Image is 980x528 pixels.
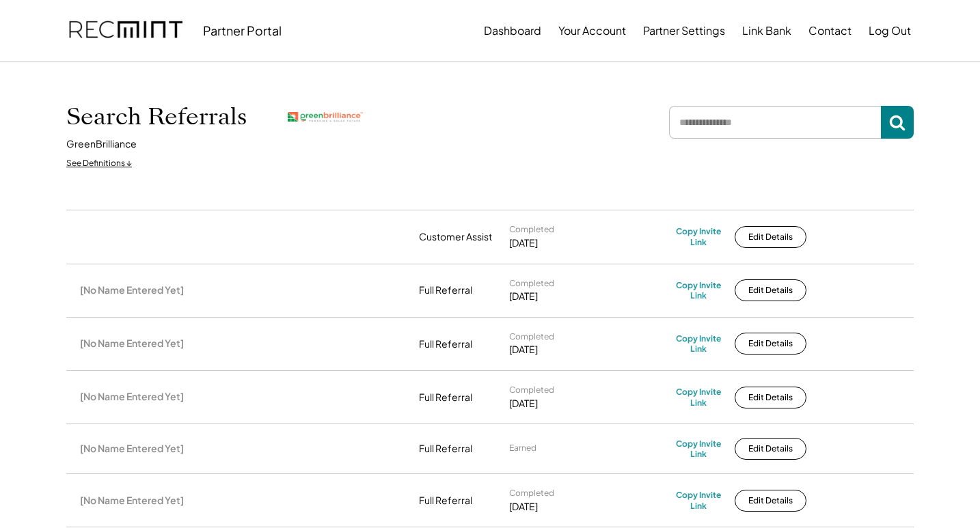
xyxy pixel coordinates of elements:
[419,391,472,404] div: Full Referral
[484,17,541,44] button: Dashboard
[419,494,472,508] div: Full Referral
[509,385,554,395] div: Completed
[66,158,132,169] div: See Definitions ↓
[288,112,363,122] img: greenbrilliance.png
[80,283,184,296] div: [No Name Entered Yet]
[419,283,472,297] div: Full Referral
[676,280,721,301] div: Copy Invite Link
[69,8,182,54] img: recmint-logotype%403x.png
[66,137,137,151] div: GreenBrilliance
[509,500,538,514] div: [DATE]
[735,279,806,301] button: Edit Details
[80,390,184,402] div: [No Name Entered Yet]
[509,343,538,357] div: [DATE]
[509,443,536,454] div: Earned
[419,337,472,351] div: Full Referral
[742,17,791,44] button: Link Bank
[676,226,721,247] div: Copy Invite Link
[509,236,538,250] div: [DATE]
[735,490,806,512] button: Edit Details
[419,230,492,244] div: Customer Assist
[735,226,806,248] button: Edit Details
[419,442,472,456] div: Full Referral
[80,494,184,506] div: [No Name Entered Yet]
[808,17,852,44] button: Contact
[509,224,554,235] div: Completed
[643,17,725,44] button: Partner Settings
[509,290,538,303] div: [DATE]
[676,387,721,408] div: Copy Invite Link
[509,278,554,289] div: Completed
[558,17,626,44] button: Your Account
[869,17,911,44] button: Log Out
[735,438,806,460] button: Edit Details
[676,333,721,355] div: Copy Invite Link
[509,331,554,342] div: Completed
[509,488,554,499] div: Completed
[509,397,538,411] div: [DATE]
[80,337,184,349] div: [No Name Entered Yet]
[203,23,282,38] div: Partner Portal
[66,102,247,131] h1: Search Referrals
[80,442,184,454] div: [No Name Entered Yet]
[735,333,806,355] button: Edit Details
[735,387,806,408] button: Edit Details
[676,439,721,460] div: Copy Invite Link
[676,490,721,511] div: Copy Invite Link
